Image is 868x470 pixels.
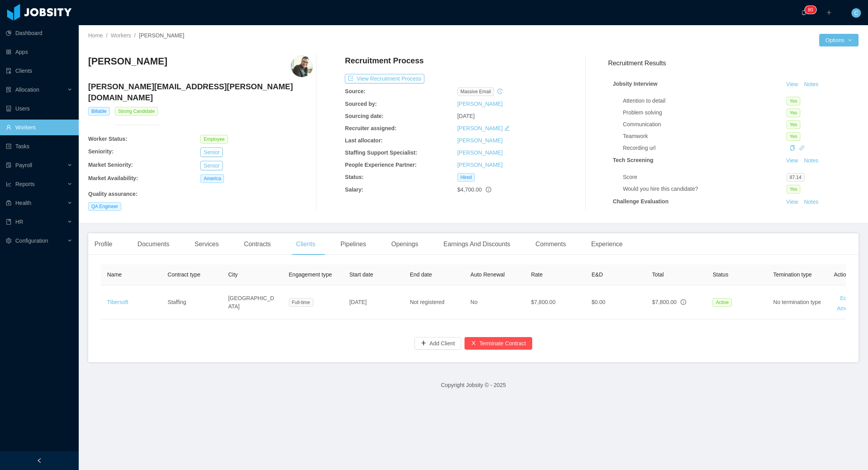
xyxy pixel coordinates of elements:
button: Edit [834,292,856,304]
span: Yes [787,109,801,117]
b: Quality assurance : [88,191,137,197]
td: No [464,286,525,319]
td: [GEOGRAPHIC_DATA] [222,286,283,319]
td: $7,800.00 [525,286,585,319]
span: Total [652,271,664,278]
a: icon: robotUsers [6,101,72,116]
div: Profile [88,233,118,255]
span: Billable [88,107,110,116]
a: Edit [840,295,849,301]
span: Staffing [168,299,186,305]
div: Pipelines [334,233,372,255]
button: Notes [801,156,822,166]
i: icon: history [497,88,503,94]
button: Notes [801,80,822,89]
a: [PERSON_NAME] [457,101,503,107]
b: Source: [345,88,365,94]
span: info-circle [681,299,686,305]
span: Status [713,271,728,278]
h3: [PERSON_NAME] [88,55,167,68]
span: Yes [787,185,801,194]
span: C [854,8,858,18]
a: icon: auditClients [6,63,72,79]
span: Reports [15,181,35,187]
a: icon: exportView Recruitment Process [345,76,424,82]
button: Senior [200,161,222,170]
a: icon: pie-chartDashboard [6,25,72,41]
p: 0 [811,6,813,14]
div: Problem solving [623,109,787,117]
span: Configuration [15,238,48,244]
b: People Experience Partner: [345,162,416,168]
span: Active [713,298,732,307]
span: Auto Renewal [470,271,505,278]
a: icon: userWorkers [6,120,72,135]
a: View [783,157,801,164]
span: Start date [349,271,373,278]
span: / [134,32,136,39]
div: Contracts [238,233,277,255]
b: Salary: [345,186,363,193]
a: icon: appstoreApps [6,44,72,60]
div: Comments [529,233,572,255]
span: Allocation [15,87,39,93]
i: icon: link [799,145,805,151]
span: 87.14 [787,173,805,182]
div: Communication [623,120,787,129]
span: Contract type [168,271,200,278]
span: HR [15,219,23,225]
div: Documents [131,233,176,255]
strong: Jobsity Interview [613,81,658,87]
i: icon: setting [6,238,11,243]
b: Staffing Support Specialist: [345,149,417,156]
i: icon: bell [801,10,807,15]
button: Senior [200,147,222,157]
b: Recruiter assigned: [345,125,396,131]
a: Home [88,32,103,39]
span: Name [107,271,122,278]
button: Optionsicon: down [819,34,859,46]
i: icon: edit [504,125,510,131]
span: $0.00 [592,299,605,305]
span: Full-time [289,298,313,307]
span: Strong Candidate [115,107,158,116]
sup: 80 [805,6,816,14]
span: [DATE] [349,299,366,305]
b: Last allocator: [345,137,383,144]
b: Status: [345,174,363,180]
a: View [783,199,801,205]
div: Score [623,173,787,181]
span: Engagement type [289,271,332,278]
span: / [106,32,107,39]
i: icon: line-chart [6,181,11,187]
span: $4,700.00 [457,186,482,193]
button: icon: closeTerminate Contract [465,337,532,350]
span: info-circle [486,187,491,192]
img: 32cbf615-d1b5-4cae-9727-2ea3deeef0ff_68c430217d6ea-400w.png [291,55,313,77]
i: icon: file-protect [6,162,11,168]
button: icon: plusAdd Client [415,337,461,350]
i: icon: solution [6,87,11,92]
span: Yes [787,120,801,129]
a: Workers [111,32,131,39]
span: Actions [834,271,852,278]
a: [PERSON_NAME] [457,149,503,156]
div: Recording url [623,144,787,152]
div: Copy [790,144,795,152]
div: Would you hire this candidate? [623,185,787,193]
div: Openings [385,233,425,255]
span: Hired [457,173,475,182]
span: Rate [531,271,543,278]
p: 8 [808,6,811,14]
td: No termination type [767,286,827,319]
b: Sourcing date: [345,113,383,119]
strong: Tech Screening [613,157,653,163]
i: icon: book [6,219,11,225]
b: Sourced by: [345,101,377,107]
span: Yes [787,97,801,105]
span: Temination type [773,271,812,278]
div: Services [188,233,225,255]
h3: Recruitment Results [608,58,859,68]
button: icon: exportView Recruitment Process [345,74,424,83]
span: America [200,174,224,183]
